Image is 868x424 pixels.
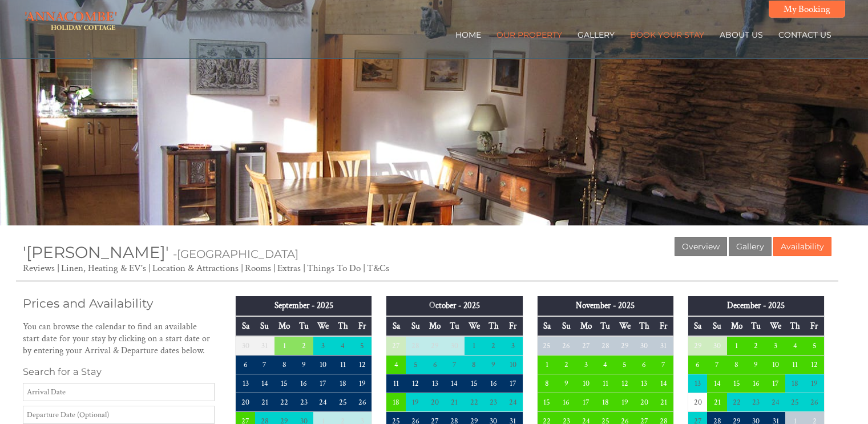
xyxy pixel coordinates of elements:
th: We [313,316,333,336]
th: Th [484,316,503,336]
a: Gallery [578,30,615,40]
td: 15 [465,374,484,393]
td: 1 [274,336,294,356]
td: 18 [785,374,805,393]
td: 9 [746,356,766,374]
td: 12 [805,356,824,374]
td: 11 [785,356,805,374]
td: 20 [635,393,654,412]
th: Sa [688,316,707,336]
th: Fr [805,316,824,336]
td: 6 [688,356,707,374]
td: 18 [333,374,353,393]
th: Mo [425,316,445,336]
td: 7 [445,356,464,374]
td: 31 [255,336,274,356]
td: 19 [805,374,824,393]
td: 2 [746,336,766,356]
td: 10 [313,356,333,374]
td: 17 [766,374,785,393]
td: 27 [386,336,406,356]
a: About Us [720,30,763,40]
td: 16 [294,374,313,393]
th: Fr [503,316,523,336]
td: 19 [406,393,425,412]
td: 14 [654,374,673,393]
th: Su [556,316,576,336]
a: Location & Attractions [152,262,239,274]
td: 12 [353,356,372,374]
td: 28 [406,336,425,356]
td: 2 [294,336,313,356]
td: 20 [236,393,255,412]
td: 14 [445,374,464,393]
td: 19 [353,374,372,393]
td: 6 [635,356,654,374]
td: 1 [727,336,746,356]
a: Things To Do [307,262,361,274]
a: T&Cs [367,262,389,274]
td: 26 [353,393,372,412]
th: We [465,316,484,336]
td: 22 [465,393,484,412]
td: 9 [484,356,503,374]
th: Th [785,316,805,336]
td: 29 [688,336,707,356]
td: 22 [727,393,746,412]
td: 17 [313,374,333,393]
td: 6 [425,356,445,374]
td: 9 [556,374,576,393]
a: My Booking [769,1,845,18]
td: 15 [727,374,746,393]
td: 5 [805,336,824,356]
td: 1 [465,336,484,356]
th: Mo [274,316,294,336]
td: 8 [537,374,556,393]
td: 21 [707,393,726,412]
td: 8 [274,356,294,374]
th: November - 2025 [537,296,673,316]
input: Departure Date (Optional) [23,406,215,424]
td: 12 [406,374,425,393]
th: December - 2025 [688,296,824,316]
td: 5 [615,356,635,374]
td: 28 [596,336,615,356]
td: 31 [654,336,673,356]
td: 5 [406,356,425,374]
td: 24 [313,393,333,412]
th: Fr [353,316,372,336]
td: 30 [445,336,464,356]
th: Fr [654,316,673,336]
th: Tu [596,316,615,336]
td: 1 [537,356,556,374]
td: 5 [353,336,372,356]
td: 10 [576,374,595,393]
a: '[PERSON_NAME]' [23,243,173,262]
td: 23 [746,393,766,412]
a: Reviews [23,262,55,274]
td: 15 [274,374,294,393]
a: Extras [277,262,301,274]
td: 3 [313,336,333,356]
td: 10 [503,356,523,374]
td: 22 [274,393,294,412]
td: 18 [596,393,615,412]
a: Home [455,30,481,40]
td: 13 [635,374,654,393]
th: Tu [294,316,313,336]
th: Sa [537,316,556,336]
a: Linen, Heating & EV's [61,262,146,274]
td: 16 [556,393,576,412]
input: Arrival Date [23,383,215,401]
th: We [615,316,635,336]
th: We [766,316,785,336]
td: 4 [333,336,353,356]
th: Sa [386,316,406,336]
td: 17 [503,374,523,393]
td: 15 [537,393,556,412]
td: 4 [596,356,615,374]
td: 7 [707,356,726,374]
td: 9 [294,356,313,374]
td: 24 [503,393,523,412]
td: 21 [255,393,274,412]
